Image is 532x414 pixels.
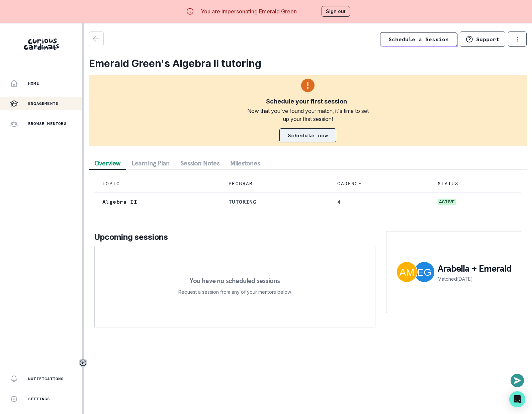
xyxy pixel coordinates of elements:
[220,193,329,211] td: tutoring
[438,275,511,282] p: Matched [DATE]
[190,277,280,284] p: You have no scheduled sessions
[94,193,220,211] td: Algebra II
[476,36,500,43] p: Support
[126,157,175,169] button: Learning Plan
[380,32,457,46] a: Schedule a Session
[94,175,220,193] td: TOPIC
[28,81,39,86] p: Home
[225,157,265,169] button: Milestones
[79,358,87,367] button: Toggle sidebar
[201,7,297,15] p: You are impersonating Emerald Green
[28,376,64,382] p: Notifications
[397,262,417,282] img: Arabella Marz
[175,157,225,169] button: Session Notes
[329,175,430,193] td: CADENCE
[244,107,372,123] div: Now that you've found your match, it's time to set up your first session!
[438,262,511,275] p: Arabella + Emerald
[89,157,126,169] button: Overview
[508,31,527,47] button: options
[511,374,524,387] button: Open or close messaging widget
[509,391,525,407] div: Open Intercom Messenger
[438,199,456,205] span: active
[430,175,521,193] td: STATUS
[178,288,292,296] p: Request a session from any of your mentors below.
[89,57,527,69] h2: Emerald Green's Algebra II tutoring
[24,39,59,50] img: Curious Cardinals Logo
[28,101,58,106] p: Engagements
[94,231,375,243] p: Upcoming sessions
[28,121,67,126] p: Browse Mentors
[322,6,350,17] button: Sign out
[220,175,329,193] td: PROGRAM
[329,193,430,211] td: 4
[279,128,336,142] a: Schedule now
[460,31,505,47] button: Support
[414,262,434,282] img: Emerald Green
[28,396,50,402] p: Settings
[266,97,347,106] div: Schedule your first session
